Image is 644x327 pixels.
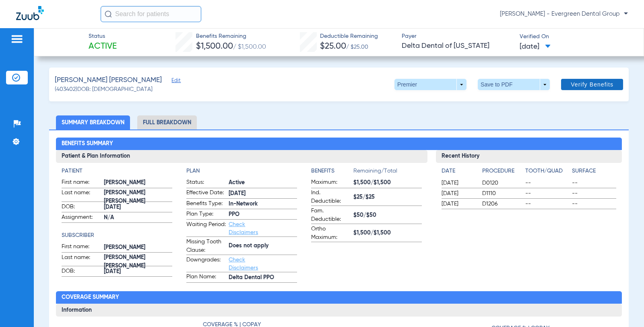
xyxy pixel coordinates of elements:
[442,189,475,197] span: [DATE]
[62,178,101,188] span: First name:
[56,138,621,150] h2: Benefits Summary
[482,167,522,175] h4: Procedure
[572,189,616,197] span: --
[572,179,616,187] span: --
[229,200,297,208] span: In-Network
[104,267,172,276] span: [DATE]
[311,178,351,188] span: Maximum:
[16,6,44,20] img: Zuub Logo
[482,167,522,178] app-breakdown-title: Procedure
[105,10,112,18] img: Search Icon
[186,256,226,272] span: Downgrades:
[572,167,616,178] app-breakdown-title: Surface
[196,42,233,51] span: $1,500.00
[572,167,616,175] h4: Surface
[56,115,130,130] li: Summary Breakdown
[186,273,226,282] span: Plan Name:
[196,32,266,41] span: Benefits Remaining
[482,179,522,187] span: D0120
[402,32,513,41] span: Payer
[311,189,351,206] span: Ind. Deductible:
[89,41,117,52] span: Active
[101,6,201,22] input: Search for patients
[186,210,226,220] span: Plan Type:
[311,225,351,242] span: Ortho Maximum:
[229,179,297,187] span: Active
[186,178,226,188] span: Status:
[320,32,378,41] span: Deductible Remaining
[353,211,422,220] span: $50/$50
[442,167,475,178] app-breakdown-title: Date
[104,257,172,266] span: [PERSON_NAME] [PERSON_NAME]
[442,167,475,175] h4: Date
[55,75,162,85] span: [PERSON_NAME] [PERSON_NAME]
[520,42,551,52] span: [DATE]
[229,222,258,235] a: Check Disclaimers
[561,79,623,90] button: Verify Benefits
[311,167,353,178] app-breakdown-title: Benefits
[229,242,297,250] span: Does not apply
[436,150,621,163] h3: Recent History
[478,79,550,90] button: Save to PDF
[229,210,297,219] span: PPO
[482,200,522,208] span: D1206
[62,213,101,223] span: Assignment:
[442,200,475,208] span: [DATE]
[104,193,172,202] span: [PERSON_NAME] [PERSON_NAME]
[186,220,226,237] span: Waiting Period:
[137,115,197,130] li: Full Breakdown
[353,193,422,202] span: $25/$25
[229,257,258,271] a: Check Disclaimers
[353,229,422,237] span: $1,500/$1,500
[10,34,23,44] img: hamburger-icon
[482,189,522,197] span: D1110
[442,179,475,187] span: [DATE]
[525,167,569,178] app-breakdown-title: Tooth/Quad
[500,10,628,18] span: [PERSON_NAME] - Evergreen Dental Group
[311,167,353,175] h4: Benefits
[104,243,172,252] span: [PERSON_NAME]
[56,291,621,304] h2: Coverage Summary
[604,288,644,327] iframe: Chat Widget
[353,179,422,187] span: $1,500/$1,500
[346,44,368,50] span: / $25.00
[525,179,569,187] span: --
[320,42,346,51] span: $25.00
[104,203,172,212] span: [DATE]
[572,200,616,208] span: --
[186,189,226,198] span: Effective Date:
[311,207,351,224] span: Fam. Deductible:
[62,231,172,240] h4: Subscriber
[89,32,117,41] span: Status
[56,304,621,317] h3: Information
[104,179,172,187] span: [PERSON_NAME]
[62,203,101,212] span: DOB:
[229,189,297,198] span: [DATE]
[171,78,179,85] span: Edit
[394,79,466,90] button: Premier
[104,214,172,222] span: N/A
[525,167,569,175] h4: Tooth/Quad
[62,189,101,202] span: Last name:
[186,238,226,255] span: Missing Tooth Clause:
[525,189,569,197] span: --
[55,85,153,94] span: (403402) DOB: [DEMOGRAPHIC_DATA]
[186,199,226,209] span: Benefits Type:
[571,81,613,88] span: Verify Benefits
[402,41,513,51] span: Delta Dental of [US_STATE]
[62,167,172,175] h4: Patient
[233,44,266,50] span: / $1,500.00
[62,243,101,252] span: First name:
[56,150,427,163] h3: Patient & Plan Information
[520,33,631,41] span: Verified On
[62,253,101,266] span: Last name:
[229,274,297,282] span: Delta Dental PPO
[353,167,422,178] span: Remaining/Total
[186,167,297,175] h4: Plan
[525,200,569,208] span: --
[62,267,101,277] span: DOB:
